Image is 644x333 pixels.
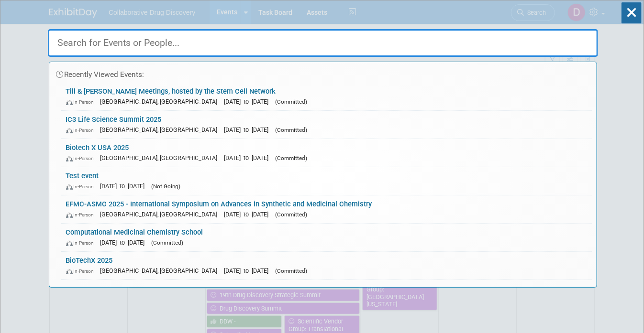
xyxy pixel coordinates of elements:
[66,127,99,133] span: In-Person
[100,126,222,133] span: [GEOGRAPHIC_DATA], [GEOGRAPHIC_DATA]
[66,155,99,161] span: In-Person
[61,83,592,110] a: Till & [PERSON_NAME] Meetings, hosted by the Stem Cell Network In-Person [GEOGRAPHIC_DATA], [GEOG...
[48,29,598,57] input: Search for Events or People...
[100,154,222,161] span: [GEOGRAPHIC_DATA], [GEOGRAPHIC_DATA]
[61,139,592,167] a: Biotech X USA 2025 In-Person [GEOGRAPHIC_DATA], [GEOGRAPHIC_DATA] [DATE] to [DATE] (Committed)
[224,267,274,274] span: [DATE] to [DATE]
[61,195,592,223] a: EFMC-ASMC 2025 - International Symposium on Advances in Synthetic and Medicinal Chemistry In-Pers...
[100,211,222,218] span: [GEOGRAPHIC_DATA], [GEOGRAPHIC_DATA]
[276,155,308,161] span: (Committed)
[276,211,308,218] span: (Committed)
[66,99,99,105] span: In-Person
[276,268,308,274] span: (Committed)
[224,98,274,105] span: [DATE] to [DATE]
[66,183,99,190] span: In-Person
[100,183,150,190] span: [DATE] to [DATE]
[100,98,222,105] span: [GEOGRAPHIC_DATA], [GEOGRAPHIC_DATA]
[54,62,592,83] div: Recently Viewed Events:
[61,252,592,279] a: BioTechX 2025 In-Person [GEOGRAPHIC_DATA], [GEOGRAPHIC_DATA] [DATE] to [DATE] (Committed)
[152,239,184,246] span: (Committed)
[66,212,99,218] span: In-Person
[224,126,274,133] span: [DATE] to [DATE]
[61,167,592,195] a: Test event In-Person [DATE] to [DATE] (Not Going)
[224,211,274,218] span: [DATE] to [DATE]
[100,267,222,274] span: [GEOGRAPHIC_DATA], [GEOGRAPHIC_DATA]
[276,98,308,105] span: (Committed)
[61,224,592,251] a: Computational Medicinal Chemistry School In-Person [DATE] to [DATE] (Committed)
[276,127,308,133] span: (Committed)
[61,111,592,139] a: IC3 Life Science Summit 2025 In-Person [GEOGRAPHIC_DATA], [GEOGRAPHIC_DATA] [DATE] to [DATE] (Com...
[224,154,274,161] span: [DATE] to [DATE]
[66,240,99,246] span: In-Person
[66,268,99,274] span: In-Person
[152,183,181,190] span: (Not Going)
[100,239,150,246] span: [DATE] to [DATE]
